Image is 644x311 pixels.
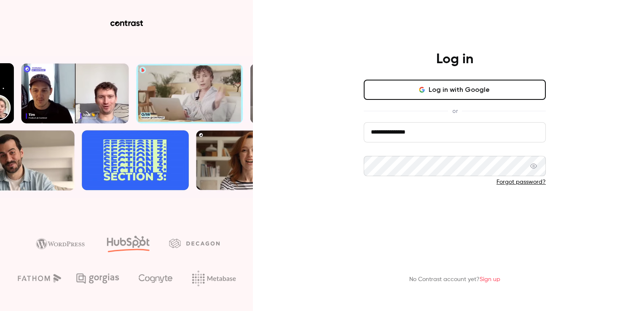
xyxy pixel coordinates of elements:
[496,179,546,185] a: Forgot password?
[480,276,500,282] a: Sign up
[448,107,462,115] span: or
[436,51,473,68] h4: Log in
[364,80,546,100] button: Log in with Google
[364,200,546,220] button: Log in
[169,239,220,248] img: decagon
[409,275,500,284] p: No Contrast account yet?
